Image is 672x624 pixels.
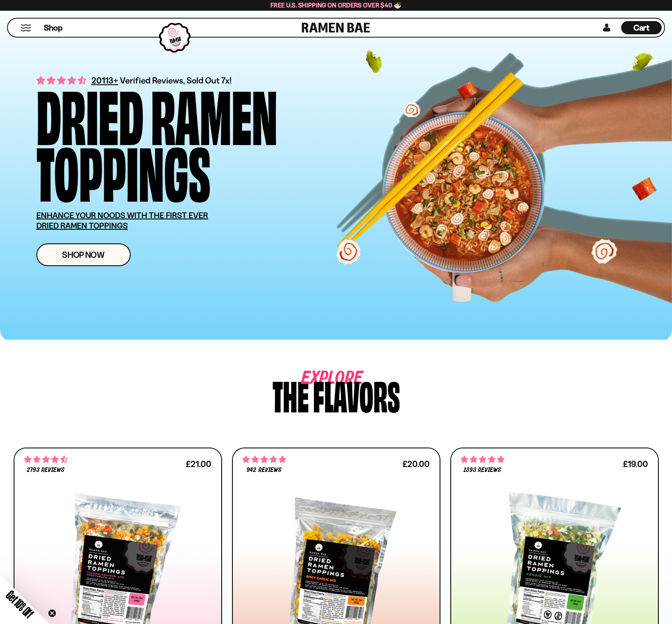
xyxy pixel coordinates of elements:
[36,210,208,231] u: ENHANCE YOUR NOODS WITH THE FIRST EVER DRIED RAMEN TOPPINGS
[36,85,143,141] div: Dried
[27,467,64,474] span: 2793 reviews
[402,460,430,468] div: £20.00
[623,460,648,468] div: £19.00
[151,85,277,141] div: Ramen
[464,467,501,474] span: 1393 reviews
[313,375,400,414] div: flavors
[48,609,56,617] button: Close teaser
[461,454,505,465] span: 4.76 stars
[20,24,31,31] button: Mobile Menu Trigger
[270,1,402,9] span: Free U.S. Shipping on Orders over $40 🍜
[186,460,211,468] div: £21.00
[44,22,62,33] span: Shop
[36,243,131,266] a: Shop Now
[4,588,36,620] span: Get 10% Off
[242,454,286,465] span: 4.75 stars
[301,375,338,383] span: Explore
[36,141,210,198] div: Toppings
[634,23,650,33] span: Cart
[62,250,105,259] span: Shop Now
[24,454,68,465] span: 4.68 stars
[273,375,309,414] div: The
[246,467,281,474] span: 942 reviews
[621,19,662,37] div: Cart
[44,21,62,34] a: Shop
